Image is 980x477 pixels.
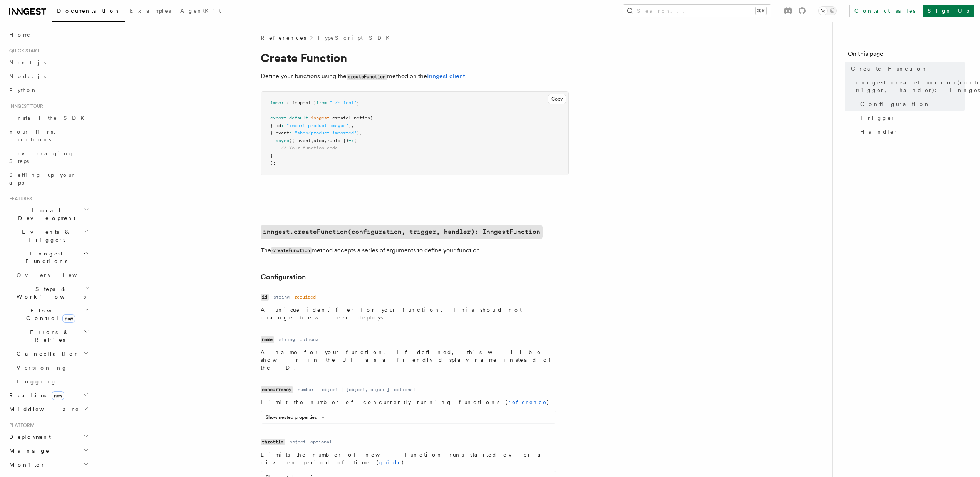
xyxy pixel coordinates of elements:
dd: string [279,336,295,343]
span: ( [370,115,373,121]
a: Configuration [261,272,306,282]
span: Configuration [860,100,930,108]
span: Examples [130,8,171,14]
a: Node.js [6,69,90,83]
dd: optional [300,336,321,343]
a: guide [379,459,402,465]
button: Realtimenew [6,388,90,402]
span: Events & Triggers [6,228,84,244]
dd: string [273,294,290,300]
span: step [313,138,324,143]
p: Limits the number of new function runs started over a given period of time ( ). [261,451,556,466]
span: ; [357,100,359,106]
a: Create Function [848,62,965,76]
span: } [348,123,351,128]
span: default [289,115,308,121]
code: throttle [261,439,285,445]
span: import [270,100,286,106]
span: Inngest Functions [6,250,83,265]
span: References [261,34,306,42]
span: Versioning [17,364,67,371]
span: runId }) [327,138,348,143]
span: , [359,130,362,136]
span: ({ event [289,138,311,143]
span: inngest [311,115,330,121]
dd: optional [394,386,415,393]
a: Versioning [13,361,90,375]
a: Documentation [52,2,125,22]
span: Next.js [9,59,46,66]
a: Examples [125,2,176,21]
span: Create Function [851,65,928,72]
span: => [348,138,354,143]
button: Events & Triggers [6,225,90,247]
span: Setting up your app [9,172,75,186]
span: Errors & Retries [13,328,84,344]
button: Steps & Workflows [13,282,90,304]
p: Limit the number of concurrently running functions ( ) [261,398,556,406]
span: Node.js [9,73,46,79]
p: The method accepts a series of arguments to define your function. [261,245,569,256]
button: Middleware [6,402,90,416]
a: TypeScript SDK [317,34,394,42]
h4: On this page [848,49,965,62]
span: { inngest } [286,100,316,106]
a: Python [6,83,90,97]
div: Inngest Functions [6,268,90,388]
button: Local Development [6,203,90,225]
span: Monitor [6,461,45,469]
span: Overview [17,272,96,278]
span: Steps & Workflows [13,285,86,301]
button: Copy [548,94,566,104]
span: "shop/product.imported" [295,130,357,136]
a: Logging [13,375,90,388]
p: A unique identifier for your function. This should not change between deploys. [261,306,556,321]
p: A name for your function. If defined, this will be shown in the UI as a friendly display name ins... [261,348,556,371]
span: Python [9,87,37,93]
a: Your first Functions [6,125,90,146]
code: createFunction [271,247,312,254]
span: Flow Control [13,307,85,322]
a: AgentKit [176,2,226,21]
button: Show nested properties [266,414,328,420]
h1: Create Function [261,51,569,65]
span: { event [270,130,289,136]
span: from [316,100,327,106]
span: , [324,138,327,143]
button: Toggle dark mode [818,6,837,15]
span: { id [270,123,281,128]
span: Handler [860,128,898,136]
span: "./client" [330,100,357,106]
span: Platform [6,422,35,428]
span: Your first Functions [9,129,55,143]
span: Cancellation [13,350,80,358]
a: Contact sales [849,5,920,17]
p: Define your functions using the method on the . [261,71,569,82]
span: Deployment [6,433,51,441]
kbd: ⌘K [756,7,766,15]
code: createFunction [347,74,387,80]
button: Cancellation [13,347,90,361]
span: Manage [6,447,50,455]
span: : [281,123,284,128]
button: Errors & Retries [13,325,90,347]
a: Sign Up [923,5,974,17]
a: reference [508,399,547,405]
a: Install the SDK [6,111,90,125]
span: Documentation [57,8,121,14]
a: Configuration [857,97,965,111]
span: Home [9,31,31,39]
span: Trigger [860,114,895,122]
button: Deployment [6,430,90,444]
button: Search...⌘K [623,5,771,17]
span: Features [6,196,32,202]
button: Inngest Functions [6,247,90,268]
a: Setting up your app [6,168,90,190]
span: } [270,153,273,158]
span: async [276,138,289,143]
button: Flow Controlnew [13,304,90,325]
span: , [351,123,354,128]
code: name [261,336,274,343]
span: Quick start [6,48,40,54]
span: export [270,115,286,121]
